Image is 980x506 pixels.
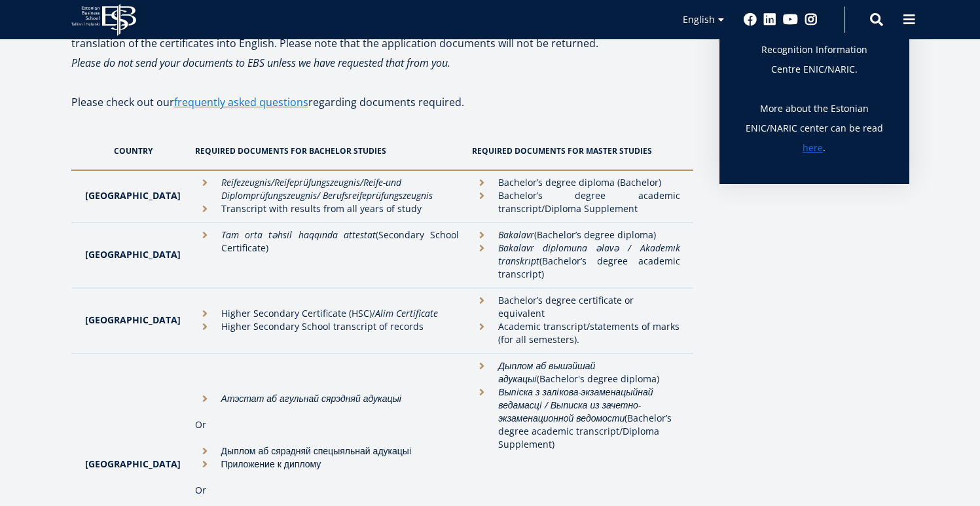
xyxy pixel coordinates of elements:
li: (Bachelor’s degree diploma) [472,228,680,242]
em: Bakalavr diplomuna əlavə / Akademık transkrıpt [498,242,680,267]
li: Transcript with results from all years of study [195,202,460,215]
li: (Bachelor's degree diploma) [472,359,680,386]
a: frequently asked questions [174,92,308,112]
th: Required documents for Bachelor studies [189,132,466,170]
strong: [GEOGRAPHIC_DATA] [85,189,181,202]
em: und Diplomprüfungszeugnis/ Berufsreifeprüfungszeugnis [221,176,433,202]
p: Or [195,484,460,497]
em: Tam orta təhsil haqqında attestat [221,228,376,241]
li: Дыплом аб сярэдняй спецыяльнай адукацыi [195,444,460,458]
em: Reifezeugnis/Reifeprüfungszeugnis/Reife- [221,176,386,189]
em: Bakalavr [498,228,534,241]
a: Instagram [805,13,818,26]
p: More about the Estonian ENIC/NARIC center can be read . [746,99,883,158]
strong: [GEOGRAPHIC_DATA] [85,314,181,326]
th: Required documents for Master studies [465,132,693,170]
li: Academic transcript/statements of marks (for all semesters). [472,320,680,346]
em: Выпiска з залiкова-экзаменацыйнай ведамасцi / Выписка из зачетно-экзаменационной ведомости [498,386,653,424]
li: Bachelor’s degree academic transcript/Diploma Supplement [472,189,680,215]
li: Higher Secondary Certificate (HSC)/ [195,307,460,320]
li: (Secondary School Certificate) [195,228,460,255]
p: Please check out our regarding documents required. [71,92,693,132]
strong: [GEOGRAPHIC_DATA] [85,248,181,261]
em: Атэстат аб агульнай сярэдняй адукацыі [221,392,401,405]
li: (Bachelor’s degree academic transcript/Diploma Supplement) [472,386,680,451]
a: Facebook [744,13,757,26]
strong: [GEOGRAPHIC_DATA] [85,458,181,470]
li: Higher Secondary School transcript of records [195,320,460,333]
li: Приложение к диплому [195,458,460,471]
p: Or [195,418,460,431]
a: Youtube [783,13,798,26]
em: Please do not send your documents to EBS unless we have requested that from you. [71,56,450,70]
th: Country [71,132,189,170]
li: (Bachelor’s degree academic transcript) [472,242,680,281]
li: Bachelor’s degree certificate or equivalent [472,294,680,320]
a: Linkedin [763,13,776,26]
li: Bachelor’s degree diploma (Bachelor) [472,176,680,189]
em: Дыплом аб вышэйшай адукацыi [498,359,595,385]
a: here [803,138,823,158]
em: Alim Certificate [375,307,438,319]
